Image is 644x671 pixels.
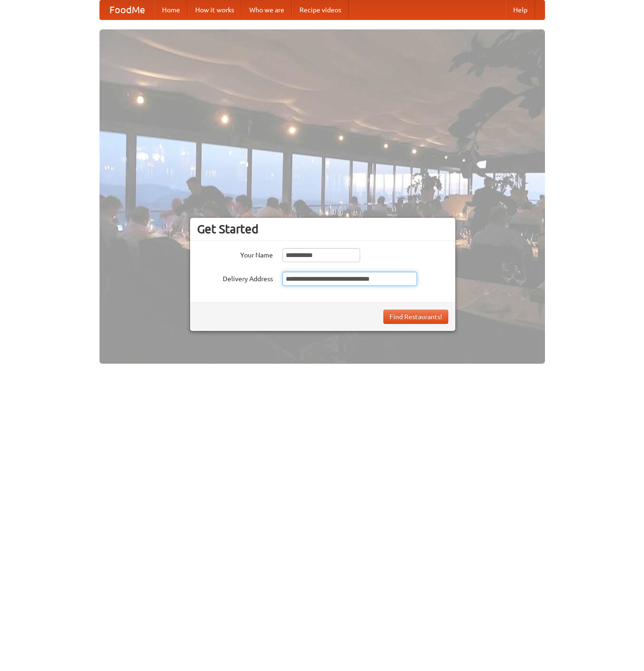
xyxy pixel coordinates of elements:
a: Who we are [242,0,292,19]
button: Find Restaurants! [383,310,448,324]
a: How it works [188,0,242,19]
a: FoodMe [100,0,154,19]
a: Recipe videos [292,0,349,19]
a: Help [506,0,535,19]
h3: Get Started [197,222,448,236]
label: Your Name [197,248,273,260]
a: Home [154,0,188,19]
label: Delivery Address [197,272,273,284]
